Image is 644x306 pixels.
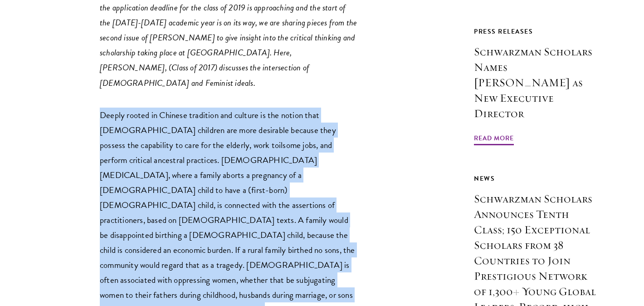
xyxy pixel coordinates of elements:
div: News [474,173,599,184]
div: Press Releases [474,26,599,37]
a: Press Releases Schwarzman Scholars Names [PERSON_NAME] as New Executive Director Read More [474,26,599,147]
h3: Schwarzman Scholars Names [PERSON_NAME] as New Executive Director [474,44,599,121]
span: Read More [474,133,514,147]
